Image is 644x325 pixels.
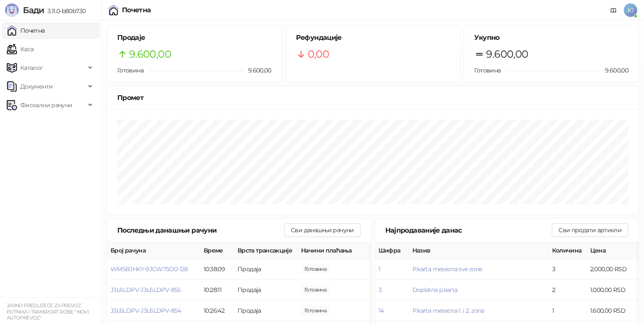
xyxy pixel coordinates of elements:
td: 10:38:09 [200,259,234,280]
th: Количина [549,242,587,259]
span: Готовина [117,67,144,74]
button: Сви продати артикли [552,223,628,237]
td: 3 [549,259,587,280]
button: P.karta mesecna 1. i 2. zona [412,307,484,314]
button: 1 [379,265,380,273]
span: 0,00 [308,46,329,62]
th: Назив [409,242,549,259]
span: Бади [23,5,44,15]
button: 3 [379,286,381,294]
td: 10:26:42 [200,300,234,321]
button: Сви данашњи рачуни [284,223,360,237]
button: WM5BJHKY-9JGW75O0-128 [111,265,188,273]
h5: Укупно [474,33,628,43]
span: K1 [624,3,637,17]
a: Почетна [7,22,45,39]
button: J3L6LDPV-J3L6LDPV-855 [111,286,181,294]
div: Најпродаваније данас [385,225,552,236]
span: 9.600,00 [129,46,171,62]
span: Документи [20,78,53,95]
span: 9.600,00 [242,66,271,75]
img: Logo [5,3,19,17]
button: Doplatna p.karta [412,286,458,294]
th: Врста трансакције [234,242,298,259]
span: 9.600,00 [599,66,628,75]
h5: Продаје [117,33,271,43]
th: Број рачуна [107,242,200,259]
span: 1.000,00 [301,306,330,315]
span: Готовина [474,67,500,74]
button: 14 [379,307,384,314]
span: 9.600,00 [486,46,528,62]
th: Начини плаћања [298,242,382,259]
a: Каса [7,41,33,58]
td: 1 [549,300,587,321]
span: 1.000,00 [301,285,330,294]
small: JAVNO PREDUZEĆE ZA PREVOZ PUTNIKA I TRANSPORT ROBE " NOVI AUTOPREVOZ" [7,303,89,321]
span: Каталог [20,59,43,76]
td: 10:28:11 [200,280,234,300]
h5: Рефундације [296,33,450,43]
div: Последњи данашњи рачуни [117,225,284,236]
a: Документација [607,3,620,17]
th: Време [200,242,234,259]
td: Продаја [234,300,298,321]
button: J3L6LDPV-J3L6LDPV-854 [111,307,181,314]
span: 3.11.0-b80b730 [44,7,86,15]
th: Шифра [375,242,409,259]
div: Промет [117,92,628,103]
td: Продаја [234,259,298,280]
button: P.karta mesecna sve zone [412,265,482,273]
span: 2.000,00 [301,264,330,274]
td: 2 [549,280,587,300]
span: Фискални рачуни [20,97,72,114]
td: Продаја [234,280,298,300]
div: Почетна [122,7,151,14]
